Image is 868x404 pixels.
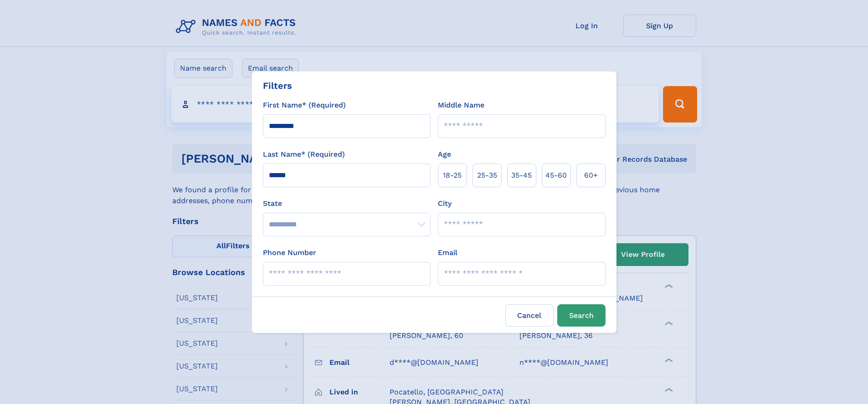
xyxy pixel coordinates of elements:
[505,304,554,327] label: Cancel
[438,247,457,258] label: Email
[438,100,484,111] label: Middle Name
[545,170,567,181] span: 45‑60
[557,304,606,327] button: Search
[263,100,346,111] label: First Name* (Required)
[438,198,452,209] label: City
[511,170,532,181] span: 35‑45
[443,170,462,181] span: 18‑25
[438,149,451,160] label: Age
[263,149,345,160] label: Last Name* (Required)
[263,79,292,92] div: Filters
[263,198,431,209] label: State
[584,170,598,181] span: 60+
[263,247,316,258] label: Phone Number
[477,170,497,181] span: 25‑35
